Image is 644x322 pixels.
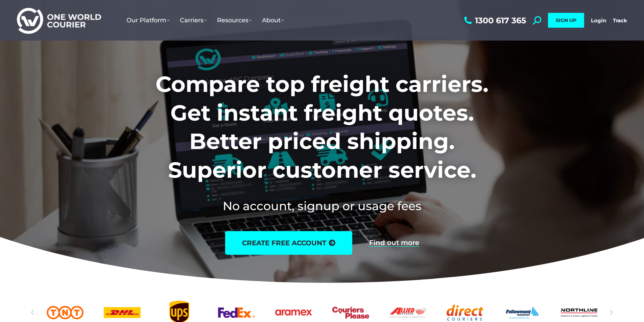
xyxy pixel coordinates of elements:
h2: No account, signup or usage fees [111,198,533,214]
a: Our Platform [121,10,175,31]
a: Find out more [369,239,419,247]
a: SIGN UP [548,13,584,28]
span: Our Platform [126,17,170,24]
a: 1300 617 365 [462,16,526,25]
span: About [262,17,284,24]
a: About [257,10,289,31]
a: create free account [225,231,352,255]
a: Carriers [175,10,212,31]
a: Track [613,17,627,24]
span: SIGN UP [556,17,576,23]
a: Resources [212,10,257,31]
span: Carriers [180,17,207,24]
a: Login [591,17,606,24]
img: One World Courier [17,7,101,34]
span: Resources [217,17,252,24]
h1: Compare top freight carriers. Get instant freight quotes. Better priced shipping. Superior custom... [111,70,533,184]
